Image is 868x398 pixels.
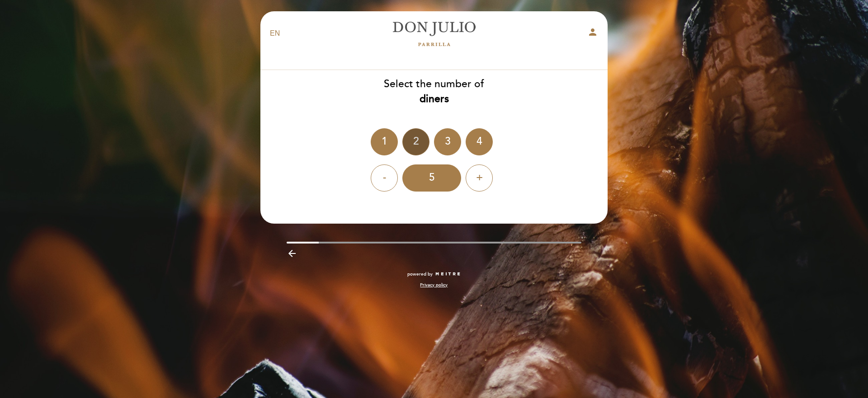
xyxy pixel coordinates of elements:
[402,128,429,155] div: 2
[420,282,448,288] a: Privacy policy
[435,272,461,276] img: MEITRE
[587,27,598,37] i: person
[407,271,433,277] span: powered by
[407,271,461,277] a: powered by
[420,93,449,105] b: diners
[287,248,297,259] i: arrow_backward
[371,164,398,192] div: -
[371,128,398,155] div: 1
[402,164,461,192] div: 5
[587,27,598,41] button: person
[377,21,491,46] a: [PERSON_NAME]
[466,128,493,155] div: 4
[466,164,493,192] div: +
[434,128,461,155] div: 3
[260,77,608,107] div: Select the number of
